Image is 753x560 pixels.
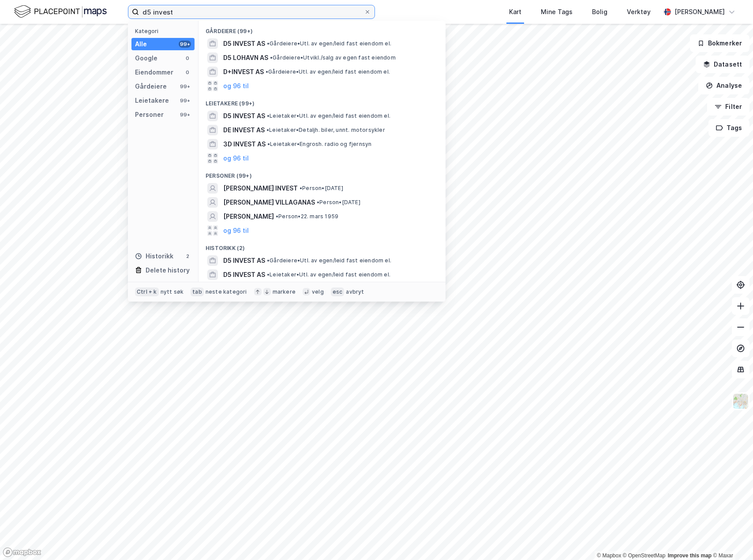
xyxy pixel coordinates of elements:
[267,112,270,119] span: •
[135,81,167,92] div: Gårdeiere
[223,153,249,164] button: og 96 til
[223,255,265,266] span: D5 INVEST AS
[179,111,191,118] div: 99+
[266,68,390,75] span: Gårdeiere • Utl. av egen/leid fast eiendom el.
[223,197,315,208] span: [PERSON_NAME] VILLAGANAS
[623,553,666,559] a: OpenStreetMap
[135,287,159,296] div: Ctrl + k
[270,54,273,61] span: •
[541,7,573,17] div: Mine Tags
[267,112,390,119] span: Leietaker • Utl. av egen/leid fast eiendom el.
[627,7,651,17] div: Verktøy
[179,83,191,90] div: 99+
[696,56,749,73] button: Datasett
[331,287,345,296] div: esc
[199,93,446,109] div: Leietakere (99+)
[139,5,364,19] input: Søk på adresse, matrikkel, gårdeiere, leietakere eller personer
[267,271,390,278] span: Leietaker • Utl. av egen/leid fast eiendom el.
[135,251,173,261] div: Historikk
[223,52,268,63] span: D5 LOHAVN AS
[184,55,191,62] div: 0
[199,21,446,37] div: Gårdeiere (99+)
[709,518,753,560] iframe: Chat Widget
[267,141,371,148] span: Leietaker • Engrosh. radio og fjernsyn
[223,111,265,121] span: D5 INVEST AS
[199,238,446,254] div: Historikk (2)
[135,28,195,34] div: Kategori
[267,40,270,47] span: •
[223,269,265,280] span: D5 INVEST AS
[135,53,157,63] div: Google
[223,139,266,149] span: 3D INVEST AS
[266,127,269,133] span: •
[223,225,249,236] button: og 96 til
[184,69,191,76] div: 0
[346,288,364,295] div: avbryt
[223,81,249,91] button: og 96 til
[135,39,147,49] div: Alle
[161,288,184,295] div: nytt søk
[267,141,270,147] span: •
[135,109,164,120] div: Personer
[300,185,343,192] span: Person • [DATE]
[674,7,725,17] div: [PERSON_NAME]
[732,393,749,410] img: Z
[267,40,391,47] span: Gårdeiere • Utl. av egen/leid fast eiendom el.
[266,127,385,134] span: Leietaker • Detaljh. biler, unnt. motorsykler
[223,183,298,194] span: [PERSON_NAME] INVEST
[135,95,169,106] div: Leietakere
[300,185,302,191] span: •
[267,257,391,264] span: Gårdeiere • Utl. av egen/leid fast eiendom el.
[223,211,274,222] span: [PERSON_NAME]
[273,288,296,295] div: markere
[267,271,270,278] span: •
[223,125,265,135] span: DE INVEST AS
[135,67,173,78] div: Eiendommer
[668,553,712,559] a: Improve this map
[270,54,396,61] span: Gårdeiere • Utvikl./salg av egen fast eiendom
[317,199,319,205] span: •
[690,34,749,52] button: Bokmerker
[708,119,749,137] button: Tags
[266,68,268,75] span: •
[223,67,264,77] span: D+INVEST AS
[179,41,191,48] div: 99+
[3,547,41,557] a: Mapbox homepage
[317,199,360,206] span: Person • [DATE]
[509,7,521,17] div: Kart
[206,288,247,295] div: neste kategori
[191,287,204,296] div: tab
[179,97,191,104] div: 99+
[223,38,265,49] span: D5 INVEST AS
[707,98,749,116] button: Filter
[312,288,324,295] div: velg
[276,213,338,220] span: Person • 22. mars 1959
[199,165,446,181] div: Personer (99+)
[698,77,749,94] button: Analyse
[14,4,107,19] img: logo.f888ab2527a4732fd821a326f86c7f29.svg
[184,253,191,260] div: 2
[592,7,607,17] div: Bolig
[146,265,190,276] div: Delete history
[276,213,278,220] span: •
[267,257,270,264] span: •
[597,553,621,559] a: Mapbox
